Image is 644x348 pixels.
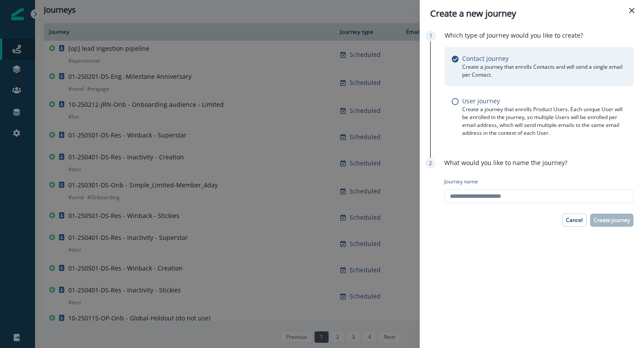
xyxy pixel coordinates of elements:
[594,217,630,223] p: Create journey
[445,31,583,40] p: Which type of Journey would you like to create?
[462,63,626,79] p: Create a journey that enrolls Contacts and will send a single email per Contact.
[444,158,567,167] p: What would you like to name the journey?
[462,105,626,137] p: Create a journey that enrolls Product Users. Each unique User will be enrolled in the journey, so...
[625,4,639,18] button: Close
[430,7,633,20] div: Create a new journey
[444,178,478,186] p: Journey name
[562,214,587,227] button: Cancel
[429,159,432,167] p: 2
[462,96,500,105] p: User journey
[566,217,583,223] p: Cancel
[590,214,633,227] button: Create journey
[462,54,509,63] p: Contact journey
[429,32,432,40] p: 1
